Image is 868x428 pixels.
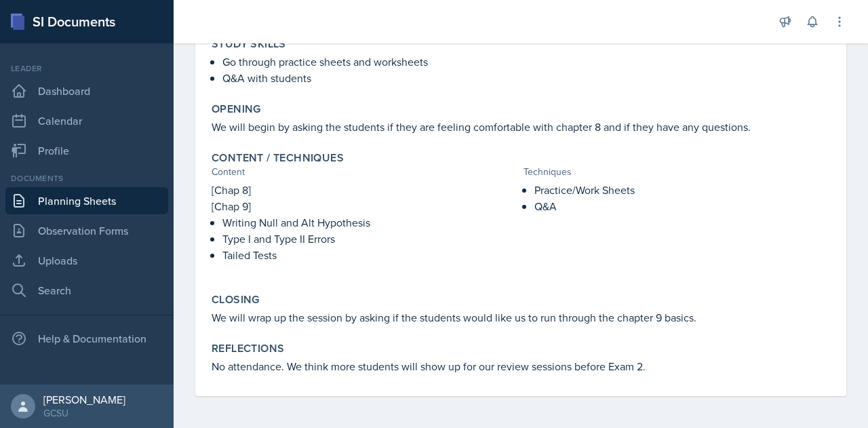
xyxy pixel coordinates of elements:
[5,325,168,352] div: Help & Documentation
[5,247,168,274] a: Uploads
[5,277,168,304] a: Search
[212,102,261,116] label: Opening
[43,393,125,406] div: [PERSON_NAME]
[222,247,518,263] p: Tailed Tests
[212,119,830,135] p: We will begin by asking the students if they are feeling comfortable with chapter 8 and if they h...
[534,182,830,198] p: Practice/Work Sheets
[5,137,168,164] a: Profile
[5,217,168,244] a: Observation Forms
[222,231,518,247] p: Type I and Type II Errors
[222,70,830,86] p: Q&A with students
[212,342,284,355] label: Reflections
[212,358,830,374] p: No attendance. We think more students will show up for our review sessions before Exam 2.
[212,37,286,51] label: Study Skills
[524,165,830,179] div: Techniques
[5,77,168,104] a: Dashboard
[5,62,168,75] div: Leader
[212,165,518,179] div: Content
[212,198,518,214] p: [Chap 9]
[212,182,518,198] p: [Chap 8]
[212,293,260,307] label: Closing
[212,309,830,326] p: We will wrap up the session by asking if the students would like us to run through the chapter 9 ...
[534,198,830,214] p: Q&A
[5,172,168,184] div: Documents
[5,107,168,134] a: Calendar
[212,151,344,165] label: Content / Techniques
[43,406,125,420] div: GCSU
[222,214,518,231] p: Writing Null and Alt Hypothesis
[222,54,830,70] p: Go through practice sheets and worksheets
[5,187,168,214] a: Planning Sheets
